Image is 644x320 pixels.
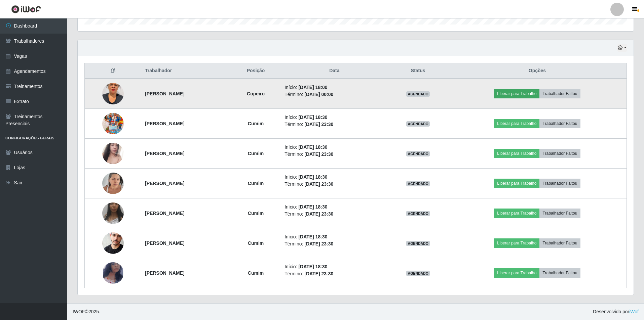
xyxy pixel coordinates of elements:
[298,264,327,269] time: [DATE] 18:30
[285,233,384,240] li: Início:
[102,169,124,197] img: 1741963068390.jpeg
[102,227,124,259] img: 1703544280650.jpeg
[539,268,580,278] button: Trabalhador Faltou
[298,85,327,90] time: [DATE] 18:00
[539,119,580,128] button: Trabalhador Faltou
[494,179,539,188] button: Liberar para Trabalho
[11,5,41,13] img: CoreUI Logo
[102,189,124,237] img: 1703145599560.jpeg
[539,209,580,218] button: Trabalhador Faltou
[248,151,264,156] strong: Cumim
[304,271,333,276] time: [DATE] 23:30
[145,121,184,126] strong: [PERSON_NAME]
[494,119,539,128] button: Liberar para Trabalho
[248,181,264,186] strong: Cumim
[248,121,264,126] strong: Cumim
[145,91,184,96] strong: [PERSON_NAME]
[494,268,539,278] button: Liberar para Trabalho
[285,270,384,277] li: Término:
[285,144,384,151] li: Início:
[539,238,580,248] button: Trabalhador Faltou
[280,63,388,79] th: Data
[73,309,85,314] span: IWOF
[285,181,384,188] li: Término:
[298,174,327,180] time: [DATE] 18:30
[304,92,333,97] time: [DATE] 00:00
[145,181,184,186] strong: [PERSON_NAME]
[247,91,265,96] strong: Copeiro
[494,149,539,158] button: Liberar para Trabalho
[406,151,430,156] span: AGENDADO
[304,151,333,157] time: [DATE] 23:30
[285,91,384,98] li: Término:
[539,179,580,188] button: Trabalhador Faltou
[285,203,384,211] li: Início:
[304,211,333,217] time: [DATE] 23:30
[285,84,384,91] li: Início:
[593,308,639,315] span: Desenvolvido por
[304,122,333,127] time: [DATE] 23:30
[304,181,333,187] time: [DATE] 23:30
[285,121,384,128] li: Término:
[406,91,430,97] span: AGENDADO
[388,63,448,79] th: Status
[145,151,184,156] strong: [PERSON_NAME]
[629,309,639,314] a: iWof
[494,89,539,98] button: Liberar para Trabalho
[102,134,124,173] img: 1733109186432.jpeg
[494,209,539,218] button: Liberar para Trabalho
[145,270,184,276] strong: [PERSON_NAME]
[298,234,327,239] time: [DATE] 18:30
[248,211,264,216] strong: Cumim
[145,240,184,246] strong: [PERSON_NAME]
[285,114,384,121] li: Início:
[102,75,124,113] img: 1732228588701.jpeg
[285,151,384,158] li: Término:
[285,263,384,270] li: Início:
[406,211,430,216] span: AGENDADO
[298,204,327,210] time: [DATE] 18:30
[102,256,124,290] img: 1748046228717.jpeg
[73,308,100,315] span: © 2025 .
[285,211,384,218] li: Término:
[298,115,327,120] time: [DATE] 18:30
[102,104,124,143] img: 1747062171782.jpeg
[248,240,264,246] strong: Cumim
[285,240,384,247] li: Término:
[141,63,231,79] th: Trabalhador
[298,144,327,150] time: [DATE] 18:30
[248,270,264,276] strong: Cumim
[539,89,580,98] button: Trabalhador Faltou
[304,241,333,246] time: [DATE] 23:30
[231,63,280,79] th: Posição
[539,149,580,158] button: Trabalhador Faltou
[406,121,430,127] span: AGENDADO
[448,63,627,79] th: Opções
[406,241,430,246] span: AGENDADO
[494,238,539,248] button: Liberar para Trabalho
[406,181,430,186] span: AGENDADO
[285,174,384,181] li: Início:
[145,211,184,216] strong: [PERSON_NAME]
[406,271,430,276] span: AGENDADO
